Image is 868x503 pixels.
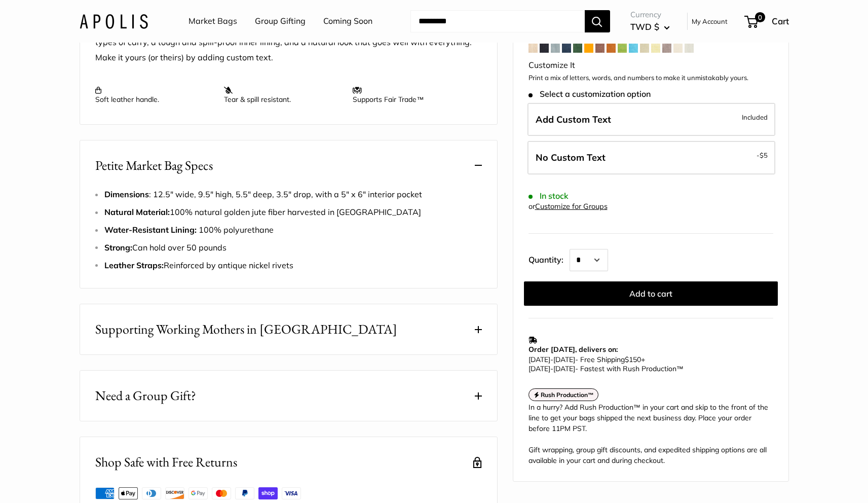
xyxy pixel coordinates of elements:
a: My Account [692,15,728,27]
li: 100% polyurethane [104,223,482,238]
strong: Dimensions [104,189,149,199]
span: $150 [625,355,641,364]
span: - [550,364,553,373]
label: Quantity: [529,246,570,271]
button: Search [585,10,610,32]
span: TWD $ [630,21,659,32]
span: [DATE] [529,355,550,364]
strong: Leather Straps: [104,260,164,270]
p: Tear & spill resistant. [224,86,343,104]
li: Reinforced by antique nickel rivets [104,258,482,273]
span: Need a Group Gift? [95,386,196,406]
div: Customize It [529,58,773,73]
span: Included [742,111,768,123]
img: Apolis [80,14,148,28]
p: Supports Fair Trade™ [353,86,471,104]
strong: Rush Production™ [541,391,594,399]
a: Customize for Groups [535,202,608,211]
span: Petite Market Bag Specs [95,156,213,175]
strong: Natural Material: [104,207,170,217]
span: 0 [754,12,765,22]
button: Need a Group Gift? [80,371,497,421]
span: Cart [772,16,789,26]
span: [DATE] [553,364,575,373]
label: Add Custom Text [527,102,775,136]
a: Market Bags [188,14,237,29]
span: - Fastest with Rush Production™ [529,364,684,373]
span: Select a customization option [529,89,651,99]
label: Leave Blank [527,141,775,174]
p: Soft leather handle. [95,86,214,104]
strong: Order [DATE], delivers on: [529,345,618,354]
div: or [529,200,608,213]
button: TWD $ [630,19,670,35]
span: : 12.5" wide, 9.5" high, 5.5" deep, 3.5" drop, with a 5" x 6" interior pocket [104,189,422,199]
p: Print a mix of letters, words, and numbers to make it unmistakably yours. [529,73,773,83]
p: A smaller market bag for quick adventures and special lunches. Featuring soft leather handles for... [95,20,482,65]
span: - [550,355,553,364]
span: - [757,149,768,161]
span: [DATE] [553,355,575,364]
a: 0 Cart [745,13,789,29]
strong: Water-Resistant Lining: [104,225,199,235]
input: Search... [410,10,585,32]
button: Add to cart [524,281,778,306]
span: In stock [529,191,569,201]
h2: Shop Safe with Free Returns [95,452,237,472]
a: Coming Soon [323,14,372,29]
button: Petite Market Bag Specs [80,140,497,191]
div: In a hurry? Add Rush Production™ in your cart and skip to the front of the line to get your bags ... [529,402,773,466]
span: [DATE] [529,364,550,373]
strong: Strong: [104,242,132,253]
button: Supporting Working Mothers in [GEOGRAPHIC_DATA] [80,304,497,354]
span: Supporting Working Mothers in [GEOGRAPHIC_DATA] [95,319,397,339]
span: 100% natural golden jute fiber harvested in [GEOGRAPHIC_DATA] [104,207,421,217]
a: Group Gifting [255,14,306,29]
p: - Free Shipping + [529,355,768,373]
span: $5 [760,151,768,159]
span: Add Custom Text [536,113,611,125]
span: No Custom Text [536,152,606,163]
li: Can hold over 50 pounds [104,240,482,256]
span: Currency [630,8,670,22]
